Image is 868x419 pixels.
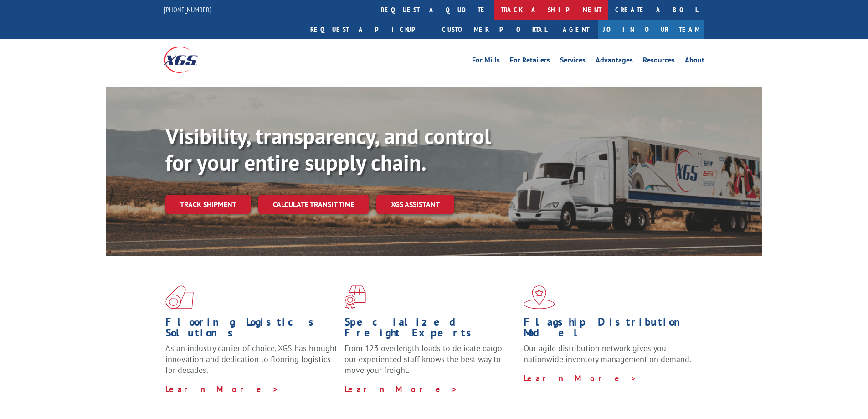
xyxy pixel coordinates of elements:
img: xgs-icon-flagship-distribution-model-red [524,285,555,309]
a: Resources [643,57,675,67]
a: Join Our Team [598,20,704,39]
img: xgs-icon-focused-on-flooring-red [344,285,366,309]
p: From 123 overlength loads to delicate cargo, our experienced staff knows the best way to move you... [344,343,517,383]
a: Services [560,57,586,67]
a: For Mills [472,57,500,67]
img: xgs-icon-total-supply-chain-intelligence-red [165,285,194,309]
span: Our agile distribution network gives you nationwide inventory management on demand. [524,343,691,364]
h1: Flagship Distribution Model [524,316,696,343]
a: For Retailers [510,57,550,67]
a: Agent [554,20,598,39]
a: Learn More > [524,373,637,383]
h1: Flooring Logistics Solutions [165,316,338,343]
a: Advantages [596,57,633,67]
b: Visibility, transparency, and control for your entire supply chain. [165,122,491,176]
a: About [685,57,704,67]
a: Learn More > [344,384,458,394]
a: [PHONE_NUMBER] [164,5,211,14]
a: Request a pickup [303,20,435,39]
span: As an industry carrier of choice, XGS has brought innovation and dedication to flooring logistics... [165,343,337,375]
a: XGS ASSISTANT [376,195,454,214]
a: Calculate transit time [258,195,369,214]
a: Learn More > [165,384,279,394]
a: Track shipment [165,195,251,214]
a: Customer Portal [435,20,554,39]
h1: Specialized Freight Experts [344,316,517,343]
